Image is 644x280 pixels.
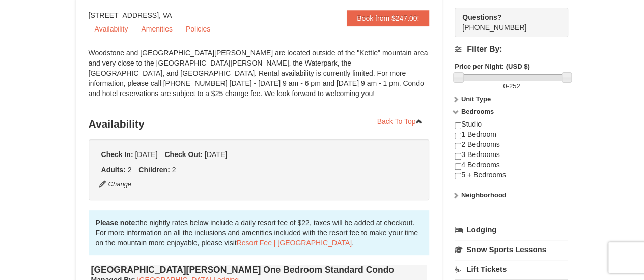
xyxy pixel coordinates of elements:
[462,13,501,21] strong: Questions?
[455,63,529,70] strong: Price per Night: (USD $)
[509,82,520,90] span: 252
[455,119,568,190] div: Studio 1 Bedroom 2 Bedrooms 3 Bedrooms 4 Bedrooms 5 + Bedrooms
[99,179,132,190] button: Change
[455,260,568,278] a: Lift Tickets
[455,81,568,91] label: -
[205,150,227,159] span: [DATE]
[347,10,429,26] a: Book from $247.00!
[455,221,568,239] a: Lodging
[89,21,134,37] a: Availability
[455,45,568,54] h4: Filter By:
[462,12,550,32] span: [PHONE_NUMBER]
[89,210,430,255] div: the nightly rates below include a daily resort fee of $22, taxes will be added at checkout. For m...
[180,21,216,37] a: Policies
[461,108,494,115] strong: Bedrooms
[135,21,178,37] a: Amenities
[101,150,133,159] strong: Check In:
[89,114,430,134] h3: Availability
[128,166,132,174] span: 2
[135,150,157,159] span: [DATE]
[164,150,203,159] strong: Check Out:
[371,114,430,129] a: Back To Top
[455,240,568,259] a: Snow Sports Lessons
[101,166,126,174] strong: Adults:
[237,239,352,247] a: Resort Fee | [GEOGRAPHIC_DATA]
[461,191,507,199] strong: Neighborhood
[138,166,170,174] strong: Children:
[96,219,137,227] strong: Please note:
[503,82,507,90] span: 0
[91,265,427,275] h4: [GEOGRAPHIC_DATA][PERSON_NAME] One Bedroom Standard Condo
[172,166,176,174] span: 2
[461,95,491,103] strong: Unit Type
[89,48,430,109] div: Woodstone and [GEOGRAPHIC_DATA][PERSON_NAME] are located outside of the "Kettle" mountain area an...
